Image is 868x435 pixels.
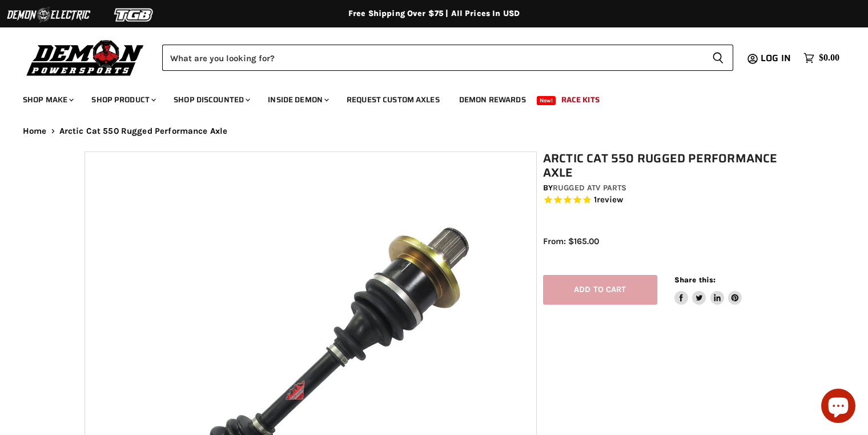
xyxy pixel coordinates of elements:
[674,275,742,305] aside: Share this:
[165,88,257,111] a: Shop Discounted
[162,45,703,71] input: Search
[451,88,535,111] a: Demon Rewards
[91,4,177,26] img: TGB Logo 2
[543,236,599,246] span: From: $165.00
[543,182,790,194] div: by
[23,126,47,136] a: Home
[23,37,148,78] img: Demon Powersports
[594,195,624,205] span: 1 reviews
[162,45,733,71] form: Product
[14,88,81,111] a: Shop Make
[543,194,790,206] span: Rated 5.0 out of 5 stars 1 reviews
[543,151,790,180] h1: Arctic Cat 550 Rugged Performance Axle
[818,389,859,426] inbox-online-store-chat: Shopify online store chat
[819,53,839,63] span: $0.00
[597,195,624,205] span: review
[338,88,448,111] a: Request Custom Axles
[798,50,845,66] a: $0.00
[761,51,791,65] span: Log in
[553,183,626,193] a: Rugged ATV Parts
[259,88,336,111] a: Inside Demon
[14,83,837,111] ul: Main menu
[59,126,228,136] span: Arctic Cat 550 Rugged Performance Axle
[756,53,798,63] a: Log in
[6,4,91,26] img: Demon Electric Logo 2
[83,88,163,111] a: Shop Product
[674,276,716,284] span: Share this:
[553,88,608,111] a: Race Kits
[537,96,556,105] span: New!
[703,45,733,71] button: Search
